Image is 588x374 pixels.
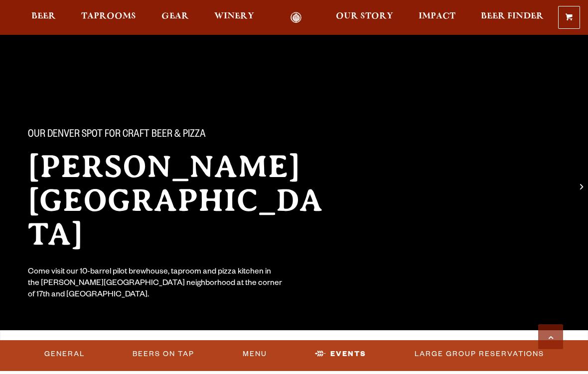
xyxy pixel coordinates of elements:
[336,12,393,20] span: Our Story
[474,12,550,23] a: Beer Finder
[481,12,544,20] span: Beer Finder
[28,267,283,301] div: Come visit our 10-barrel pilot brewhouse, taproom and pizza kitchen in the [PERSON_NAME][GEOGRAPH...
[412,12,462,23] a: Impact
[214,12,254,20] span: Winery
[31,12,56,20] span: Beer
[129,343,198,366] a: Beers On Tap
[81,12,136,20] span: Taprooms
[25,12,62,23] a: Beer
[277,12,314,23] a: Odell Home
[28,129,206,142] span: Our Denver spot for craft beer & pizza
[419,12,455,20] span: Impact
[311,343,370,366] a: Events
[40,343,89,366] a: General
[161,12,189,20] span: Gear
[28,150,339,251] h2: [PERSON_NAME][GEOGRAPHIC_DATA]
[411,343,548,366] a: Large Group Reservations
[538,324,563,349] a: Scroll to top
[155,12,195,23] a: Gear
[329,12,400,23] a: Our Story
[208,12,261,23] a: Winery
[239,343,271,366] a: Menu
[75,12,143,23] a: Taprooms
